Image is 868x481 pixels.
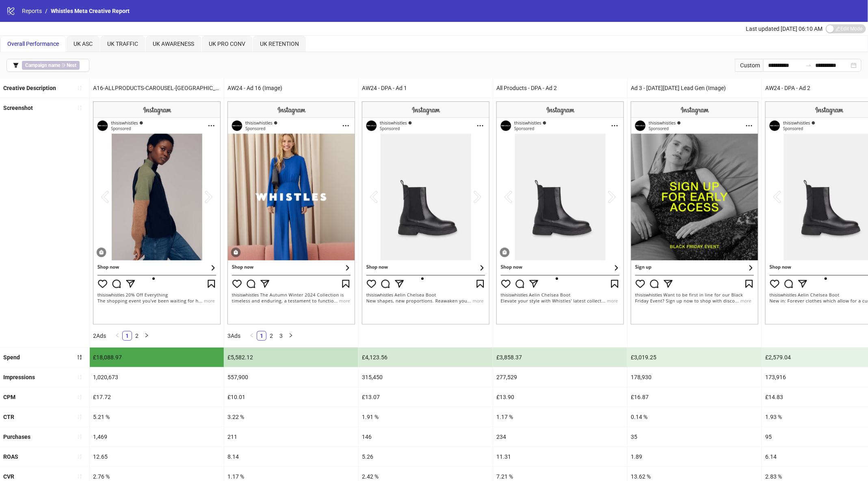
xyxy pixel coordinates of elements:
div: 146 [359,427,493,447]
button: left [113,331,122,341]
button: Campaign name ∋ Nest [6,59,89,72]
a: 1 [257,331,266,340]
div: £13.07 [359,387,493,407]
div: All Products - DPA - Ad 2 [493,78,627,98]
div: AW24 - Ad 16 (Image) [224,78,358,98]
span: to [805,62,812,69]
span: 3 Ads [227,333,240,339]
span: right [144,333,149,338]
button: right [286,331,296,341]
div: 557,900 [224,367,358,387]
div: 277,529 [493,367,627,387]
div: 5.21 % [90,407,224,427]
li: / [45,6,48,15]
b: Screenshot [3,105,33,111]
div: 1,469 [90,427,224,447]
b: ROAS [3,453,18,460]
span: right [288,333,293,338]
span: sort-ascending [77,454,82,460]
span: UK AWARENESS [153,41,194,47]
span: sort-ascending [77,474,82,479]
img: Screenshot 6657490185931 [93,101,221,324]
img: Screenshot 6653249032731 [631,101,758,324]
button: right [142,331,152,341]
li: 1 [122,331,132,341]
li: 1 [257,331,266,341]
a: Reports [20,6,43,15]
div: A16-ALLPRODUCTS-CAROUSEL-[GEOGRAPHIC_DATA] [90,78,224,98]
a: 3 [277,331,286,340]
div: 11.31 [493,447,627,466]
b: Purchases [3,434,30,440]
span: Overall Performance [7,41,59,47]
b: Impressions [3,374,35,380]
div: £18,088.97 [90,348,224,367]
span: swap-right [805,62,812,69]
div: 8.14 [224,447,358,466]
span: UK PRO CONV [209,41,245,47]
img: Screenshot 6651928297931 [496,101,624,324]
div: £3,019.25 [628,348,762,367]
div: £16.87 [628,387,762,407]
a: 2 [132,331,141,340]
div: £4,123.56 [359,348,493,367]
li: Previous Page [247,331,257,341]
span: sort-ascending [77,394,82,400]
a: 2 [267,331,276,340]
li: Next Page [286,331,296,341]
div: 3.22 % [224,407,358,427]
div: 315,450 [359,367,493,387]
span: sort-ascending [77,434,82,440]
li: Next Page [142,331,152,341]
img: Screenshot 6651915087331 [362,101,489,324]
span: UK TRAFFIC [107,41,138,47]
div: £13.90 [493,387,627,407]
span: 2 Ads [93,333,106,339]
div: 0.14 % [628,407,762,427]
div: 35 [628,427,762,447]
li: 3 [276,331,286,341]
span: left [115,333,120,338]
div: 1.89 [628,447,762,466]
a: 1 [123,331,132,340]
div: £17.72 [90,387,224,407]
div: 1.91 % [359,407,493,427]
div: AW24 - DPA - Ad 1 [359,78,493,98]
div: £10.01 [224,387,358,407]
span: UK ASC [74,41,93,47]
span: UK RETENTION [260,41,299,47]
b: CVR [3,473,14,480]
span: ∋ [22,61,80,70]
span: sort-ascending [77,105,82,111]
div: 234 [493,427,627,447]
span: left [249,333,254,338]
b: Creative Description [3,85,56,91]
b: Spend [3,354,20,361]
div: 178,930 [628,367,762,387]
span: Last updated [DATE] 06:10 AM [746,26,823,32]
button: left [247,331,257,341]
li: Previous Page [113,331,122,341]
div: £5,582.12 [224,348,358,367]
span: sort-ascending [77,374,82,380]
div: 12.65 [90,447,224,466]
div: 5.26 [359,447,493,466]
div: 1,020,673 [90,367,224,387]
li: 2 [132,331,142,341]
div: Ad 3 - [DATE][DATE] Lead Gen (Image) [628,78,762,98]
b: CTR [3,414,14,420]
b: Campaign name [25,62,60,68]
li: 2 [266,331,276,341]
div: Custom [735,59,763,72]
span: sort-descending [77,354,82,360]
div: 211 [224,427,358,447]
span: filter [13,62,19,68]
img: Screenshot 6652478983531 [227,101,355,324]
b: Nest [67,62,76,68]
div: £3,858.37 [493,348,627,367]
span: Whistles Meta Creative Report [51,8,130,14]
span: sort-ascending [77,414,82,420]
b: CPM [3,394,15,400]
div: 1.17 % [493,407,627,427]
span: sort-ascending [77,85,82,91]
